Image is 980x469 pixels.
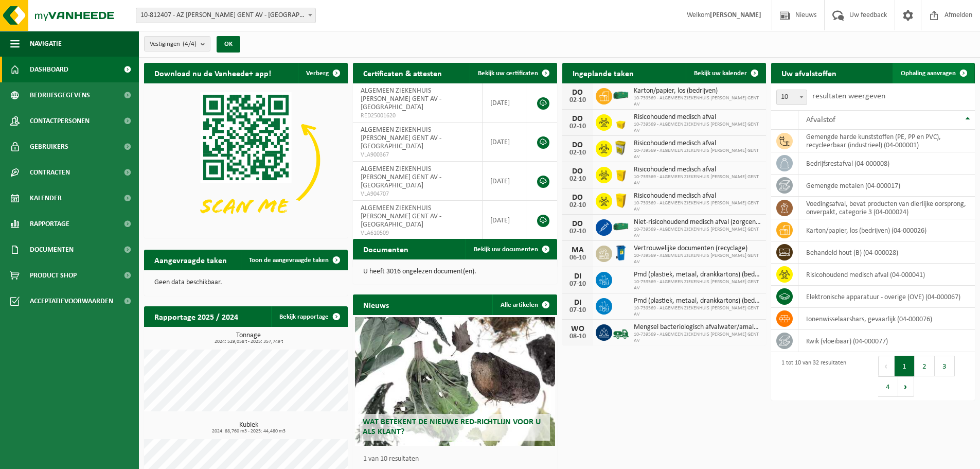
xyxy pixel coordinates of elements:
[483,83,526,123] td: [DATE]
[353,63,452,83] h2: Certificaten & attesten
[30,108,90,134] span: Contactpersonen
[634,148,761,160] span: 10-739569 - ALGEMEEN ZIEKENHUIS [PERSON_NAME] GENT AV
[361,229,474,237] span: VLA610509
[361,87,441,111] span: ALGEMEEN ZIEKENHUIS [PERSON_NAME] GENT AV - [GEOGRAPHIC_DATA]
[30,160,70,185] span: Contracten
[149,332,348,344] h3: Tonnage
[567,307,588,314] div: 07-10
[878,356,895,376] button: Previous
[771,63,847,83] h2: Uw afvalstoffen
[895,356,915,376] button: 1
[30,211,69,237] span: Rapportage
[567,149,588,157] div: 02-10
[567,254,588,262] div: 06-10
[483,201,526,240] td: [DATE]
[363,418,541,436] span: Wat betekent de nieuwe RED-richtlijn voor u als klant?
[893,63,974,83] a: Ophaling aanvragen
[634,271,761,279] span: Pmd (plastiek, metaal, drankkartons) (bedrijven)
[634,113,761,121] span: Risicohoudend medisch afval
[798,197,975,219] td: voedingsafval, bevat producten van dierlijke oorsprong, onverpakt, categorie 3 (04-000024)
[612,218,630,235] img: HK-XZ-20-GN-00
[150,37,197,52] span: Vestigingen
[878,376,898,397] button: 4
[634,297,761,305] span: Pmd (plastiek, metaal, drankkartons) (bedrijven)
[355,317,555,446] a: Wat betekent de nieuwe RED-richtlijn voor u als klant?
[686,63,765,83] a: Bekijk uw kalender
[634,332,761,344] span: 10-739569 - ALGEMEEN ZIEKENHUIS [PERSON_NAME] GENT AV
[30,237,74,263] span: Documenten
[562,63,644,83] h2: Ingeplande taken
[898,376,914,397] button: Next
[634,200,761,213] span: 10-739569 - ALGEMEEN ZIEKENHUIS [PERSON_NAME] GENT AV
[567,202,588,209] div: 02-10
[634,140,761,148] span: Risicohoudend medisch afval
[361,165,441,189] span: ALGEMEEN ZIEKENHUIS [PERSON_NAME] GENT AV - [GEOGRAPHIC_DATA]
[806,116,835,124] span: Afvalstof
[271,306,347,327] a: Bekijk rapportage
[30,134,68,160] span: Gebruikers
[144,36,210,51] button: Vestigingen(4/4)
[634,323,761,332] span: Mengsel bacteriologisch afvalwater/amalgaanscheider
[634,253,761,265] span: 10-739569 - ALGEMEEN ZIEKENHUIS [PERSON_NAME] GENT AV
[612,192,630,209] img: LP-SB-00060-HPE-22
[567,123,588,130] div: 02-10
[798,175,975,197] td: gemengde metalen (04-000017)
[478,70,538,77] span: Bekijk uw certificaten
[798,330,975,352] td: kwik (vloeibaar) (04-000077)
[567,141,588,149] div: DO
[612,139,630,157] img: LP-SB-00045-CRB-21
[567,194,588,202] div: DO
[363,268,546,275] p: U heeft 3016 ongelezen document(en).
[30,185,62,211] span: Kalender
[798,308,975,330] td: ionenwisselaarshars, gevaarlijk (04-000076)
[298,63,347,83] button: Verberg
[567,325,588,333] div: WO
[901,70,956,77] span: Ophaling aanvragen
[144,83,348,236] img: Download de VHEPlus App
[30,263,77,288] span: Product Shop
[30,82,90,108] span: Bedrijfsgegevens
[361,151,474,159] span: VLA900367
[935,356,955,376] button: 3
[466,239,556,259] a: Bekijk uw documenten
[567,97,588,104] div: 02-10
[798,241,975,264] td: behandeld hout (B) (04-000028)
[634,166,761,174] span: Risicohoudend medisch afval
[249,257,329,264] span: Toon de aangevraagde taken
[567,333,588,340] div: 08-10
[634,227,761,239] span: 10-739569 - ALGEMEEN ZIEKENHUIS [PERSON_NAME] GENT AV
[634,87,761,95] span: Karton/papier, los (bedrijven)
[306,70,329,77] span: Verberg
[483,162,526,201] td: [DATE]
[612,86,630,104] img: HK-XZ-20-GN-00
[483,123,526,162] td: [DATE]
[567,220,588,228] div: DO
[634,174,761,186] span: 10-739569 - ALGEMEEN ZIEKENHUIS [PERSON_NAME] GENT AV
[798,130,975,152] td: gemengde harde kunststoffen (PE, PP en PVC), recycleerbaar (industrieel) (04-000001)
[915,356,935,376] button: 2
[634,218,761,227] span: Niet-risicohoudend medisch afval (zorgcentra)
[361,126,441,150] span: ALGEMEEN ZIEKENHUIS [PERSON_NAME] GENT AV - [GEOGRAPHIC_DATA]
[634,121,761,134] span: 10-739569 - ALGEMEEN ZIEKENHUIS [PERSON_NAME] GENT AV
[567,228,588,235] div: 02-10
[567,176,588,183] div: 02-10
[710,11,761,19] strong: [PERSON_NAME]
[363,456,551,463] p: 1 van 10 resultaten
[567,272,588,281] div: DI
[217,36,240,53] button: OK
[776,90,807,105] span: 10
[144,250,237,270] h2: Aangevraagde taken
[361,204,441,229] span: ALGEMEEN ZIEKENHUIS [PERSON_NAME] GENT AV - [GEOGRAPHIC_DATA]
[183,41,197,47] count: (4/4)
[353,239,419,259] h2: Documenten
[798,152,975,175] td: bedrijfsrestafval (04-000008)
[30,31,62,57] span: Navigatie
[353,294,399,315] h2: Nieuws
[694,70,747,77] span: Bekijk uw kalender
[612,244,630,262] img: WB-0240-HPE-BE-09
[798,219,975,241] td: karton/papier, los (bedrijven) (04-000026)
[777,90,807,105] span: 10
[474,246,538,253] span: Bekijk uw documenten
[149,339,348,344] span: 2024: 529,058 t - 2025: 357,749 t
[634,279,761,291] span: 10-739569 - ALGEMEEN ZIEKENHUIS [PERSON_NAME] GENT AV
